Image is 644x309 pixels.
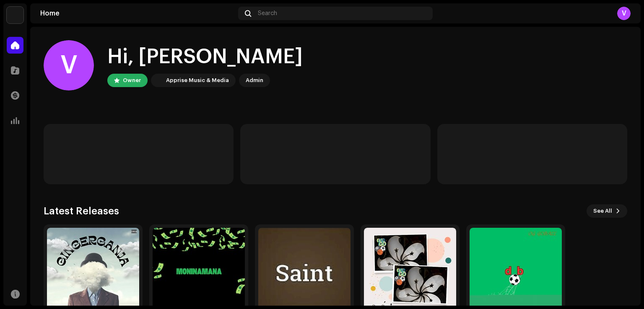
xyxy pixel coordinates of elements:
div: Owner [123,75,141,85]
div: Hi, [PERSON_NAME] [107,44,303,70]
span: Search [258,10,277,17]
img: 1c16f3de-5afb-4452-805d-3f3454e20b1b [7,7,23,23]
span: See All [593,203,612,219]
div: Home [40,10,235,17]
button: See All [587,204,627,218]
h3: Latest Releases [44,204,119,218]
div: V [617,7,631,20]
div: V [44,40,94,90]
img: 1c16f3de-5afb-4452-805d-3f3454e20b1b [153,75,163,85]
div: Apprise Music & Media [166,75,229,85]
div: Admin [246,75,263,85]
